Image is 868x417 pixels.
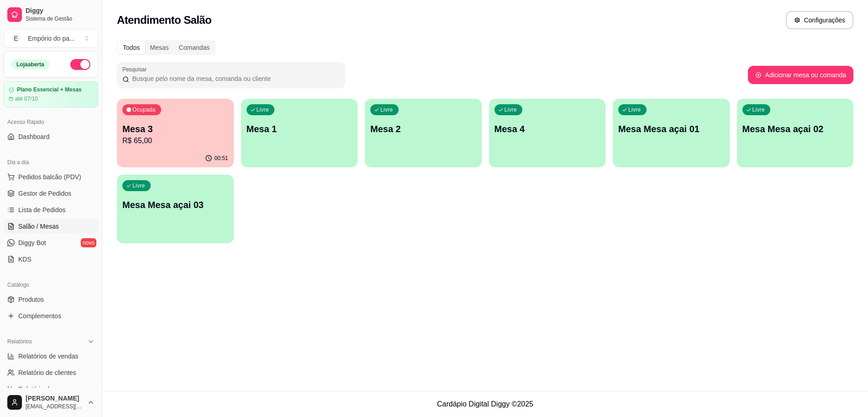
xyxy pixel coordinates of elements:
p: R$ 65,00 [122,135,228,146]
a: Salão / Mesas [4,219,98,234]
input: Pesquisar [129,74,340,83]
div: Empório do pa ... [28,34,75,43]
p: Mesa 1 [247,123,352,135]
button: Adicionar mesa ou comanda [748,66,853,84]
a: Produtos [4,292,98,307]
p: Livre [505,106,517,113]
p: Mesa 4 [494,123,600,135]
span: Diggy Bot [18,238,46,247]
a: DiggySistema de Gestão [4,4,98,26]
button: LivreMesa Mesa açai 01 [613,99,730,167]
a: Relatório de clientes [4,365,98,380]
span: E [11,34,21,43]
button: LivreMesa 1 [241,99,358,167]
a: Dashboard [4,129,98,144]
a: Gestor de Pedidos [4,186,98,201]
footer: Cardápio Digital Diggy © 2025 [102,391,868,417]
button: LivreMesa 2 [365,99,482,167]
p: Mesa Mesa açai 03 [122,198,228,211]
a: Relatórios de vendas [4,349,98,364]
button: OcupadaMesa 3R$ 65,0000:51 [117,99,234,167]
a: Diggy Botnovo [4,235,98,250]
article: Plano Essencial + Mesas [17,86,82,93]
span: Relatório de clientes [18,368,76,377]
span: KDS [18,255,32,264]
div: Dia a dia [4,155,98,170]
h2: Atendimento Salão [117,13,211,27]
button: Alterar Status [70,59,90,70]
p: Ocupada [132,106,156,113]
button: LivreMesa Mesa açai 03 [117,175,234,243]
button: LivreMesa Mesa açai 02 [737,99,854,167]
p: Mesa Mesa açai 02 [742,123,848,135]
div: Mesas [145,41,174,54]
p: Livre [257,106,269,113]
p: Livre [628,106,641,113]
a: Relatório de mesas [4,382,98,396]
button: Select a team [4,29,98,48]
article: até 07/10 [15,95,38,102]
button: LivreMesa 4 [489,99,606,167]
p: Livre [132,182,145,189]
p: Mesa 3 [122,123,228,135]
button: [PERSON_NAME][EMAIL_ADDRESS][DOMAIN_NAME] [4,391,98,413]
span: [EMAIL_ADDRESS][DOMAIN_NAME] [26,403,84,410]
p: Mesa Mesa açai 01 [618,123,724,135]
a: KDS [4,252,98,267]
p: Mesa 2 [370,123,476,135]
span: Relatório de mesas [18,385,74,394]
a: Lista de Pedidos [4,203,98,217]
span: Gestor de Pedidos [18,189,71,198]
p: Livre [380,106,393,113]
a: Plano Essencial + Mesasaté 07/10 [4,81,98,107]
span: Relatórios de vendas [18,352,79,361]
div: Loja aberta [11,59,49,69]
button: Pedidos balcão (PDV) [4,170,98,184]
span: Sistema de Gestão [26,15,95,22]
p: 00:51 [214,155,228,162]
span: Diggy [26,7,95,15]
div: Todos [118,41,145,54]
span: Relatórios [7,338,32,345]
div: Acesso Rápido [4,115,98,129]
span: Produtos [18,295,44,304]
a: Complementos [4,309,98,323]
div: Comandas [174,41,215,54]
label: Pesquisar [122,65,150,73]
span: Pedidos balcão (PDV) [18,172,81,182]
span: [PERSON_NAME] [26,395,84,403]
span: Lista de Pedidos [18,205,66,214]
span: Complementos [18,311,61,321]
p: Livre [752,106,765,113]
div: Catálogo [4,278,98,292]
span: Dashboard [18,132,50,141]
button: Configurações [786,11,853,29]
span: Salão / Mesas [18,222,59,231]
